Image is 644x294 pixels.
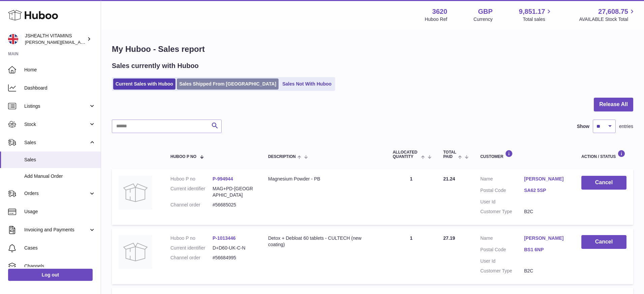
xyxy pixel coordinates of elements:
[480,247,524,255] dt: Postal Code
[524,235,568,241] a: [PERSON_NAME]
[177,78,279,90] a: Sales Shipped From [GEOGRAPHIC_DATA]
[24,173,96,179] span: Add Manual Order
[478,7,492,16] strong: GBP
[581,176,626,190] button: Cancel
[524,208,568,215] dd: B2C
[119,176,152,209] img: no-photo.jpg
[443,176,455,182] span: 21.24
[598,7,628,16] span: 27,608.75
[8,34,18,44] img: francesca@jshealthvitamins.com
[213,255,255,261] dd: #56684995
[119,235,152,269] img: no-photo.jpg
[24,67,96,73] span: Home
[170,186,213,198] dt: Current identifier
[213,202,255,208] dd: #56685025
[579,7,636,23] a: 27,608.75 AVAILABLE Stock Total
[480,235,524,243] dt: Name
[170,176,213,182] dt: Huboo P no
[581,235,626,249] button: Cancel
[24,85,96,91] span: Dashboard
[581,150,626,159] div: Action / Status
[170,235,213,241] dt: Huboo P no
[113,78,175,90] a: Current Sales with Huboo
[523,16,553,23] span: Total sales
[432,7,447,16] strong: 3620
[24,190,89,197] span: Orders
[268,176,379,182] div: Magnesium Powder - PB
[443,235,455,241] span: 27.19
[524,187,568,194] a: SA62 5SP
[25,39,135,45] span: [PERSON_NAME][EMAIL_ADDRESS][DOMAIN_NAME]
[170,255,213,261] dt: Channel order
[480,150,568,159] div: Customer
[594,98,633,111] button: Release All
[579,16,636,23] span: AVAILABLE Stock Total
[480,176,524,184] dt: Name
[24,103,89,109] span: Listings
[524,268,568,274] dd: B2C
[213,186,255,198] dd: MAG+PD-[GEOGRAPHIC_DATA]
[24,157,96,163] span: Sales
[112,44,633,55] h1: My Huboo - Sales report
[519,7,545,16] span: 9,851.17
[280,78,334,90] a: Sales Not With Huboo
[24,227,89,233] span: Invoicing and Payments
[474,16,493,23] div: Currency
[386,228,437,284] td: 1
[24,245,96,251] span: Cases
[480,208,524,215] dt: Customer Type
[268,155,296,159] span: Description
[170,245,213,251] dt: Current identifier
[480,258,524,264] dt: User Id
[24,139,89,146] span: Sales
[213,176,233,182] a: P-994944
[519,7,553,23] a: 9,851.17 Total sales
[24,208,96,215] span: Usage
[25,33,86,45] div: JSHEALTH VITAMINS
[480,187,524,195] dt: Postal Code
[24,121,89,128] span: Stock
[8,269,93,281] a: Log out
[386,169,437,225] td: 1
[170,155,196,159] span: Huboo P no
[480,268,524,274] dt: Customer Type
[480,199,524,205] dt: User Id
[170,202,213,208] dt: Channel order
[213,235,236,241] a: P-1013446
[112,61,199,70] h2: Sales currently with Huboo
[443,150,456,159] span: Total paid
[524,247,568,253] a: BS1 6NP
[268,235,379,248] div: Detox + Debloat 60 tablets - CULTECH (new coating)
[213,245,255,251] dd: D+D60-UK-C-N
[24,263,96,269] span: Channels
[619,123,633,130] span: entries
[425,16,447,23] div: Huboo Ref
[524,176,568,182] a: [PERSON_NAME]
[577,123,589,130] label: Show
[393,150,419,159] span: ALLOCATED Quantity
